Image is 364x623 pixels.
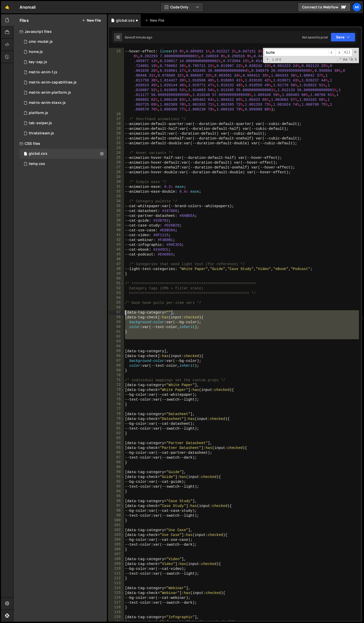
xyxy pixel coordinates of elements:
[109,291,124,296] div: 53
[270,57,283,62] span: 1 of 6
[109,610,124,615] div: 119
[109,301,124,305] div: 55
[328,49,335,56] span: ​
[109,567,124,571] div: 110
[109,320,124,325] div: 59
[109,117,124,122] div: 17
[20,37,107,47] div: 15093/42609.js
[348,57,354,62] span: Whole Word Search
[109,537,124,542] div: 104
[20,118,107,128] div: 15093/44053.js
[109,479,124,484] div: 92
[109,296,124,301] div: 54
[29,131,54,136] div: thretstream.js
[20,4,36,10] div: Anomali
[335,49,342,56] span: ​
[109,533,124,537] div: 103
[109,542,124,547] div: 105
[109,552,124,557] div: 107
[109,209,124,214] div: 36
[109,272,124,276] div: 49
[20,108,107,118] div: 15093/44024.js
[109,484,124,489] div: 93
[109,330,124,334] div: 61
[109,441,124,446] div: 84
[109,465,124,470] div: 89
[1,1,13,13] a: 🤙
[20,57,107,67] div: 15093/44488.js
[82,18,101,22] button: New File
[337,57,342,62] span: RegExp Search
[109,126,124,131] div: 19
[109,388,124,392] div: 73
[109,547,124,552] div: 106
[109,238,124,243] div: 42
[20,98,107,108] div: 15093/44560.js
[109,276,124,281] div: 50
[109,131,124,136] div: 20
[109,460,124,465] div: 88
[109,421,124,426] div: 80
[109,528,124,533] div: 102
[20,18,29,23] h2: Files
[109,499,124,504] div: 96
[109,112,124,117] div: 16
[109,141,124,146] div: 22
[109,247,124,252] div: 44
[109,233,124,238] div: 41
[109,160,124,165] div: 26
[331,33,355,42] button: Save
[352,3,361,12] a: Mi
[20,128,107,138] div: 15093/42555.js
[109,194,124,199] div: 33
[109,151,124,155] div: 24
[109,392,124,397] div: 74
[109,180,124,185] div: 30
[109,252,124,257] div: 45
[29,39,53,44] div: cms-modal.js
[109,257,124,262] div: 46
[109,417,124,421] div: 79
[109,489,124,494] div: 94
[109,368,124,373] div: 69
[342,49,352,56] span: Alt-Enter
[109,412,124,417] div: 78
[264,49,328,56] input: Search for
[109,339,124,344] div: 63
[109,136,124,141] div: 21
[109,470,124,475] div: 90
[29,151,47,156] div: global.css
[20,47,107,57] div: 15093/43289.js
[109,315,124,320] div: 58
[109,436,124,441] div: 83
[109,508,124,513] div: 98
[109,504,124,508] div: 97
[29,101,66,105] div: matrix-anim-staxx.js
[354,57,357,62] span: Search In Selection
[265,57,270,62] span: Toggle Replace mode
[109,218,124,223] div: 38
[109,407,124,412] div: 77
[109,383,124,388] div: 72
[29,111,48,115] div: platform.js
[29,90,71,95] div: matrix-anim-platform.js
[109,576,124,581] div: 112
[109,349,124,354] div: 65
[109,513,124,518] div: 99
[20,149,109,159] div: 15093/39455.css
[109,204,124,209] div: 35
[116,18,135,23] div: global.css
[109,281,124,286] div: 51
[134,35,152,39] div: 1 minute ago
[109,286,124,291] div: 52
[302,35,328,39] div: Not saved to prod
[109,170,124,175] div: 28
[109,305,124,310] div: 56
[109,122,124,126] div: 18
[109,562,124,567] div: 109
[109,223,124,228] div: 39
[109,185,124,189] div: 31
[298,3,351,12] a: Connect to Webflow
[109,262,124,267] div: 47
